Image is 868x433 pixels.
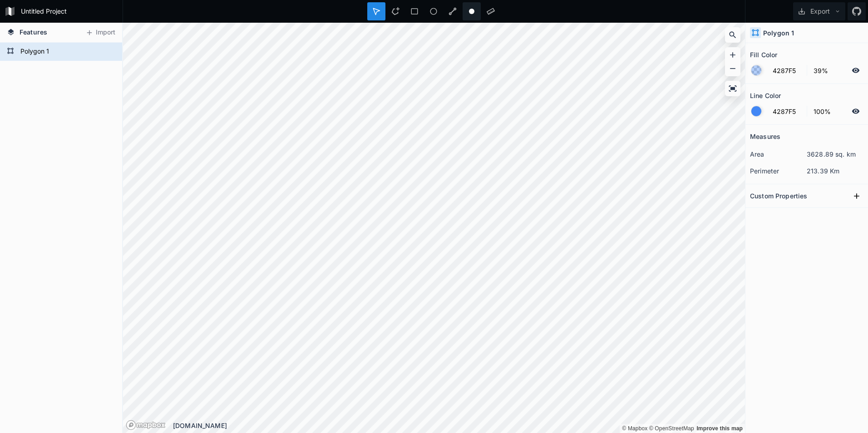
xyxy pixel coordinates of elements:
[750,89,781,103] h2: Line Color
[750,189,807,203] h2: Custom Properties
[622,425,647,432] a: Mapbox
[750,166,807,176] dt: perimeter
[807,149,863,159] dd: 3628.89 sq. km
[696,425,743,432] a: Map feedback
[126,420,166,430] a: Mapbox logo
[750,129,780,143] h2: Measures
[20,27,47,37] span: Features
[793,2,845,20] button: Export
[649,425,694,432] a: OpenStreetMap
[173,421,745,430] div: [DOMAIN_NAME]
[763,28,794,38] h4: Polygon 1
[750,48,777,62] h2: Fill Color
[81,25,120,40] button: Import
[750,149,807,159] dt: area
[807,166,863,176] dd: 213.39 Km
